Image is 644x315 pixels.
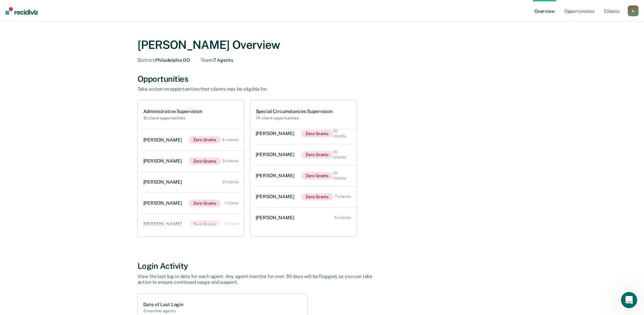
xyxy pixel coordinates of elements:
a: [PERSON_NAME]Zero Grants 10 clients [253,143,356,166]
div: 7 Agents [201,57,233,63]
div: Login Activity [137,261,507,271]
div: [PERSON_NAME] [143,137,185,143]
div: 4 clients [222,137,239,142]
div: 10 clients [333,171,351,181]
div: Opportunities [137,74,507,84]
span: Zero Grants [301,130,333,137]
div: [PERSON_NAME] [143,179,185,185]
div: Philadelphia DO [137,57,190,63]
div: 1 client [225,222,238,226]
a: [PERSON_NAME] 5 clients [253,208,356,227]
div: 1 client [225,201,238,205]
div: [PERSON_NAME] [256,152,297,157]
div: 2 clients [222,180,239,184]
div: [PERSON_NAME] [143,221,185,227]
div: 10 clients [333,150,351,160]
span: Zero Grants [301,193,333,201]
span: Zero Grants [189,136,221,144]
a: [PERSON_NAME]Zero Grants 10 clients [253,164,356,187]
div: [PERSON_NAME] [256,215,297,221]
div: [PERSON_NAME] [256,131,297,136]
div: [PERSON_NAME] Overview [137,38,507,52]
h1: Administrative Supervision [143,109,202,114]
a: [PERSON_NAME]Zero Grants 1 client [141,214,244,235]
div: [PERSON_NAME] [143,200,185,206]
div: [PERSON_NAME] [143,158,185,164]
h1: Date of Last Login [143,302,183,308]
div: 10 clients [333,129,351,138]
span: Zero Grants [301,172,333,180]
span: Zero Grants [189,200,221,207]
div: 5 clients [334,215,351,220]
a: [PERSON_NAME]Zero Grants 7 clients [253,186,356,207]
span: Zero Grants [189,221,221,228]
div: 7 clients [335,194,351,199]
a: [PERSON_NAME]Zero Grants 4 clients [141,129,244,150]
span: District : [137,57,155,63]
h2: 3 inactive agents [143,309,183,313]
span: Team : [201,57,213,63]
span: Zero Grants [301,151,333,159]
h2: 74 client opportunities [256,116,333,121]
button: b [628,5,639,16]
div: [PERSON_NAME] [256,194,297,200]
a: [PERSON_NAME]Zero Grants 1 client [141,193,244,214]
div: View the last log-in date for each agent. Any agent inactive for over 30 days will be flagged, so... [137,274,375,285]
a: [PERSON_NAME] 2 clients [141,172,244,192]
iframe: Intercom live chat [621,292,637,308]
h1: Special Circumstances Supervision [256,109,333,114]
div: Take action on opportunities that clients may be eligible for. [137,86,375,92]
a: [PERSON_NAME]Zero Grants 3 clients [141,151,244,172]
a: [PERSON_NAME]Zero Grants 10 clients [253,122,356,145]
div: 3 clients [222,159,239,163]
div: [PERSON_NAME] [256,173,297,179]
span: Zero Grants [189,157,221,165]
img: Recidiviz [5,7,38,15]
h2: 12 client opportunities [143,116,202,121]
